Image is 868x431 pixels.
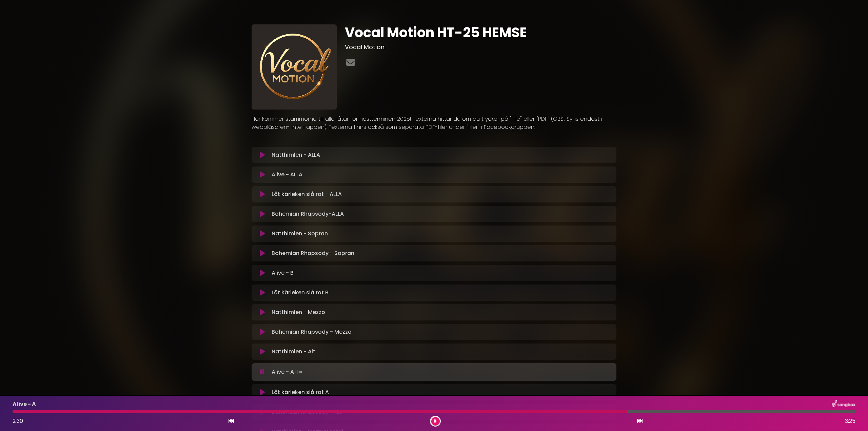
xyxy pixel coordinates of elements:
[272,151,320,159] p: Natthimlen - ALLA
[13,417,23,425] span: 2:30
[272,367,303,377] p: Alive - A
[272,190,342,198] p: Låt kärleken slå rot - ALLA
[832,400,855,409] img: songbox-logo-white.png
[294,367,303,377] img: waveform4.gif
[272,308,325,316] p: Natthimlen - Mezzo
[272,289,329,297] p: Låt kärleken slå rot B
[272,388,329,396] p: Låt kärleken slå rot A
[345,43,616,51] h3: Vocal Motion
[272,230,328,238] p: Natthimlen - Sopran
[252,24,337,110] img: pGlB4Q9wSIK9SaBErEAn
[272,269,294,277] p: Alive - B
[272,328,352,336] p: Bohemian Rhapsody - Mezzo
[272,348,315,356] p: Natthimlen - Alt
[845,417,855,425] span: 3:25
[345,24,616,41] h1: Vocal Motion HT-25 HEMSE
[272,171,302,179] p: Alive - ALLA
[272,210,344,218] p: Bohemian Rhapsody-ALLA
[272,249,354,257] p: Bohemian Rhapsody - Sopran
[252,115,616,131] p: Här kommer stämmorna till alla låtar för höstterminen 2025! Texterna hittar du om du trycker på "...
[13,400,36,408] p: Alive - A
